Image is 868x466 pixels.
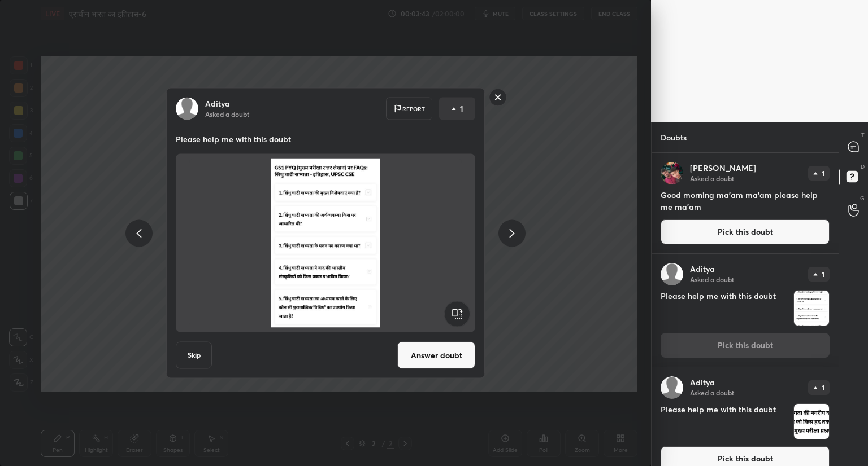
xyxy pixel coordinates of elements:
[661,376,683,399] img: default.png
[460,103,463,115] p: 1
[822,170,824,177] p: 1
[661,263,683,285] img: default.png
[386,98,432,120] div: Report
[661,219,830,244] button: Pick this doubt
[690,378,715,387] p: Aditya
[661,162,683,184] img: 3
[397,342,475,369] button: Answer doubt
[690,174,734,183] p: Asked a doubt
[794,404,829,439] img: 1759818844KZLQ19.JPEG
[661,403,789,439] h4: Please help me with this doubt
[690,275,734,284] p: Asked a doubt
[822,384,824,391] p: 1
[652,122,696,152] p: Doubts
[860,194,865,203] p: G
[176,134,475,145] p: Please help me with this doubt
[205,109,249,118] p: Asked a doubt
[690,388,734,397] p: Asked a doubt
[690,265,715,274] p: Aditya
[690,164,756,173] p: [PERSON_NAME]
[861,131,865,139] p: T
[176,98,198,120] img: default.png
[794,291,829,326] img: 1759818912ERYGBA.JPEG
[861,162,865,171] p: D
[176,342,212,369] button: Skip
[661,189,830,213] h4: Good morning ma'am ma'am please help me ma'am
[822,271,824,278] p: 1
[205,99,230,108] p: Aditya
[189,159,462,328] img: 1759818912ERYGBA.JPEG
[661,290,789,326] h4: Please help me with this doubt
